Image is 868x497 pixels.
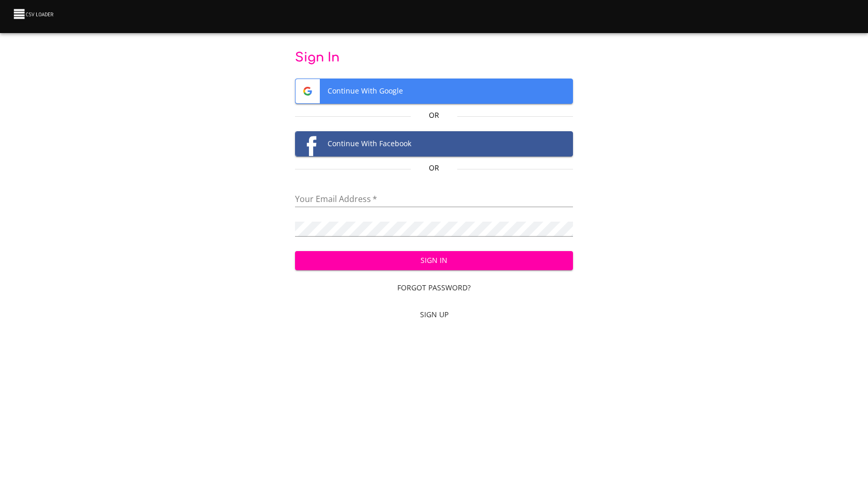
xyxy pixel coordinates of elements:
[295,131,574,157] button: Facebook logoContinue With Facebook
[303,254,565,267] span: Sign In
[296,79,320,103] img: Google logo
[295,79,574,104] button: Google logoContinue With Google
[296,132,320,156] img: Facebook logo
[296,79,573,103] span: Continue With Google
[295,278,574,298] a: Forgot Password?
[411,110,457,120] p: Or
[295,50,574,66] p: Sign In
[299,282,569,294] span: Forgot Password?
[296,132,573,156] span: Continue With Facebook
[299,308,569,321] span: Sign Up
[295,305,574,324] a: Sign Up
[411,163,457,173] p: Or
[12,7,56,21] img: CSV Loader
[295,251,574,270] button: Sign In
